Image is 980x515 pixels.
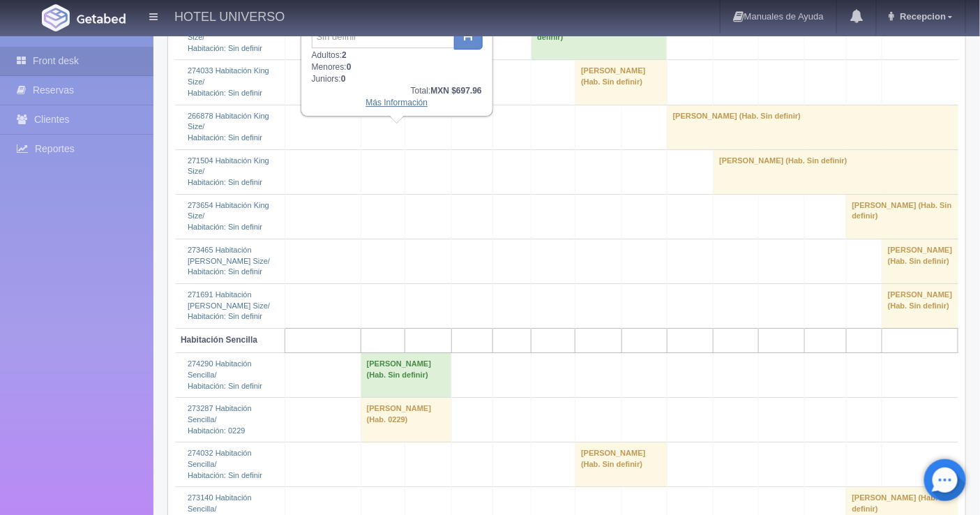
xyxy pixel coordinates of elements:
img: Getabed [42,4,70,31]
td: [PERSON_NAME] (Hab. Sin definir) [575,60,668,105]
a: 273287 Habitación Sencilla/Habitación: 0229 [188,404,252,434]
td: [PERSON_NAME] (Hab. Sin definir) [667,105,958,149]
a: 274032 Habitación Sencilla/Habitación: Sin definir [188,449,262,479]
h4: HOTEL UNIVERSO [174,7,285,24]
input: Sin definir [312,26,455,48]
td: [PERSON_NAME] (Hab. Sin definir) [361,353,451,398]
a: 266878 Habitación King Size/Habitación: Sin definir [188,112,269,142]
b: Habitación Sencilla [181,335,257,345]
a: Más Información [365,98,428,107]
td: [PERSON_NAME] (Hab. Sin definir) [532,15,668,60]
a: 271504 Habitación King Size/Habitación: Sin definir [188,156,269,186]
b: 0 [341,74,346,84]
td: [PERSON_NAME] (Hab. Sin definir) [882,239,958,283]
td: [PERSON_NAME] (Hab. Sin definir) [846,194,958,239]
b: 0 [347,62,352,72]
div: Total: [312,85,482,97]
a: 274026 Habitación King Size/Habitación: Sin definir [188,22,269,52]
a: 273465 Habitación [PERSON_NAME] Size/Habitación: Sin definir [188,246,270,276]
td: [PERSON_NAME] (Hab. Sin definir) [882,283,958,328]
td: [PERSON_NAME] (Hab. Sin definir) [714,149,958,194]
b: MXN $697.96 [430,86,481,96]
td: [PERSON_NAME] (Hab. Sin definir) [575,442,668,487]
span: Recepcion [897,11,947,22]
a: 271691 Habitación [PERSON_NAME] Size/Habitación: Sin definir [188,290,270,320]
a: 273654 Habitación King Size/Habitación: Sin definir [188,201,269,231]
a: 274290 Habitación Sencilla/Habitación: Sin definir [188,359,262,389]
a: 274033 Habitación King Size/Habitación: Sin definir [188,66,269,96]
b: 2 [342,50,347,60]
td: [PERSON_NAME] (Hab. 0229) [361,398,451,442]
img: Getabed [77,13,126,24]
